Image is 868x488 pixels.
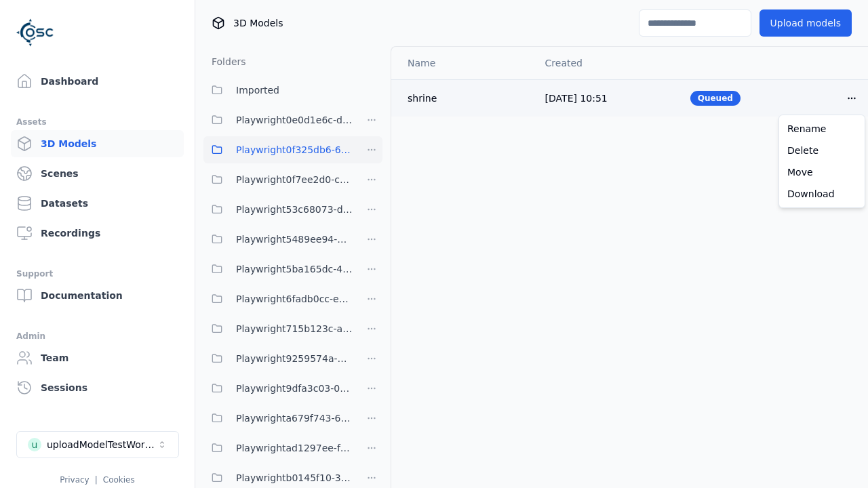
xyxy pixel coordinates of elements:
a: Move [782,161,862,183]
a: Delete [782,140,862,161]
a: Download [782,183,862,205]
a: Rename [782,118,862,140]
